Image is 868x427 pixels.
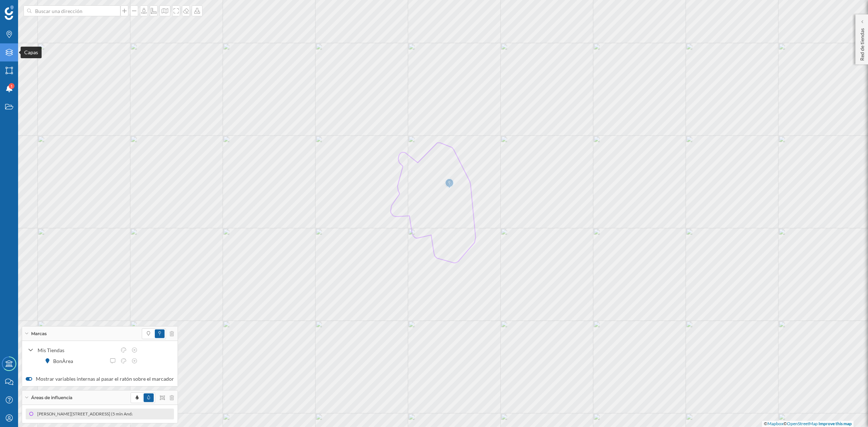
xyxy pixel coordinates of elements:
div: BonÀrea [53,357,77,365]
span: Áreas de influencia [31,394,72,401]
div: Capas [21,47,42,58]
a: OpenStreetMap [787,421,818,426]
img: Geoblink Logo [5,5,14,20]
span: Soporte [14,5,40,12]
div: [PERSON_NAME][STREET_ADDRESS] (5 min Andando) [37,410,146,418]
label: Mostrar variables internas al pasar el ratón sobre el marcador [26,375,174,383]
span: Marcas [31,330,47,337]
div: © © [762,421,854,427]
a: Mapbox [767,421,783,426]
div: Mis Tiendas [38,346,116,354]
span: 1 [10,82,13,90]
p: Red de tiendas [859,25,866,61]
a: Improve this map [818,421,852,426]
